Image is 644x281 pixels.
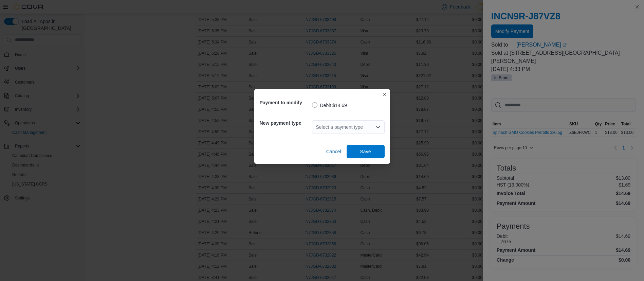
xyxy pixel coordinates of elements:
[324,145,344,158] button: Cancel
[312,101,347,109] label: Debit $14.69
[360,148,371,155] span: Save
[260,116,311,130] h5: New payment type
[347,145,385,158] button: Save
[316,123,317,131] input: Accessible screen reader label
[381,90,389,99] button: Closes this modal window
[260,96,311,109] h5: Payment to modify
[375,124,381,130] button: Open list of options
[326,148,341,155] span: Cancel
